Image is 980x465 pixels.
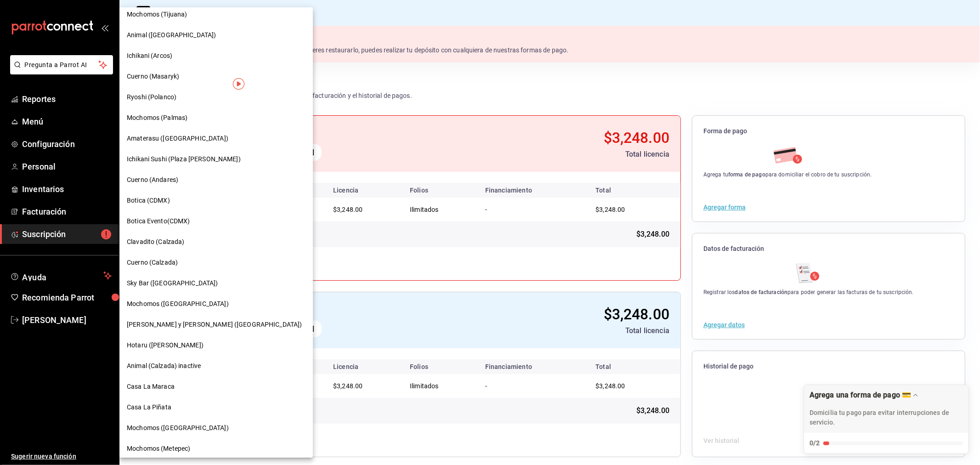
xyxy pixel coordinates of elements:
p: Domicilia tu pago para evitar interrupciones de servicio. [810,408,963,427]
div: Cuerno (Andares) [119,170,313,190]
div: 0/2 [810,438,820,448]
div: Mochomos (Metepec) [119,438,313,459]
span: Hotaru ([PERSON_NAME]) [127,340,204,350]
span: Mochomos (Palmas) [127,113,187,123]
span: Ichikani (Arcos) [127,51,172,61]
div: Amaterasu ([GEOGRAPHIC_DATA]) [119,128,313,149]
div: [PERSON_NAME] y [PERSON_NAME] ([GEOGRAPHIC_DATA]) [119,314,313,335]
span: [PERSON_NAME] y [PERSON_NAME] ([GEOGRAPHIC_DATA]) [127,320,302,329]
div: Ichikani Sushi (Plaza [PERSON_NAME]) [119,149,313,170]
div: Mochomos ([GEOGRAPHIC_DATA]) [119,418,313,438]
button: Expand Checklist [804,385,969,454]
span: Animal (Calzada) inactive [127,361,201,371]
span: Sky Bar ([GEOGRAPHIC_DATA]) [127,278,218,288]
div: Casa La Maraca [119,376,313,397]
div: Botica (CDMX) [119,190,313,211]
span: Botica Evento(CDMX) [127,216,190,226]
div: Mochomos (Palmas) [119,108,313,128]
span: Ryoshi (Polanco) [127,92,176,102]
span: Cuerno (Masaryk) [127,72,179,81]
div: Botica Evento(CDMX) [119,211,313,232]
span: Casa La Piñata [127,403,171,412]
span: Clavadito (Calzada) [127,237,185,247]
div: Hotaru ([PERSON_NAME]) [119,335,313,356]
div: Drag to move checklist [804,385,969,433]
div: Cuerno (Masaryk) [119,66,313,87]
span: Botica (CDMX) [127,196,170,205]
span: Mochomos (Metepec) [127,444,190,454]
div: Agrega una forma de pago 💳 [804,385,969,454]
div: Mochomos (Tijuana) [119,4,313,25]
div: Casa La Piñata [119,397,313,418]
span: Animal ([GEOGRAPHIC_DATA]) [127,30,216,40]
div: Animal ([GEOGRAPHIC_DATA]) [119,25,313,45]
span: Mochomos ([GEOGRAPHIC_DATA]) [127,299,229,309]
div: Clavadito (Calzada) [119,232,313,252]
span: Amaterasu ([GEOGRAPHIC_DATA]) [127,134,228,143]
span: Mochomos (Tijuana) [127,10,187,19]
span: Mochomos ([GEOGRAPHIC_DATA]) [127,423,229,433]
div: Agrega una forma de pago 💳 [810,391,911,399]
div: Mochomos ([GEOGRAPHIC_DATA]) [119,294,313,314]
div: Ichikani (Arcos) [119,45,313,66]
img: Tooltip marker [233,78,244,90]
span: Casa La Maraca [127,382,175,391]
span: Ichikani Sushi (Plaza [PERSON_NAME]) [127,154,241,164]
div: Cuerno (Calzada) [119,252,313,273]
div: Sky Bar ([GEOGRAPHIC_DATA]) [119,273,313,294]
span: Cuerno (Calzada) [127,258,178,267]
div: Animal (Calzada) inactive [119,356,313,376]
div: Ryoshi (Polanco) [119,87,313,108]
span: Cuerno (Andares) [127,175,178,185]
